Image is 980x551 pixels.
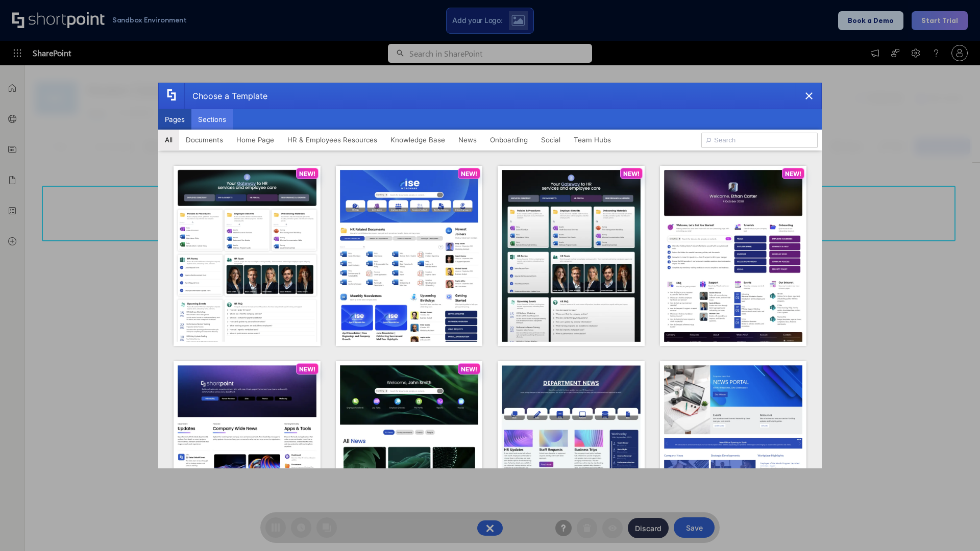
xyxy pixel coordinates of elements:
button: Social [534,130,567,150]
button: News [452,130,483,150]
button: Team Hubs [567,130,618,150]
button: HR & Employees Resources [281,130,384,150]
iframe: Chat Widget [929,502,980,551]
button: Documents [179,130,230,150]
div: Choose a Template [184,83,267,109]
p: NEW! [299,170,315,178]
button: Knowledge Base [384,130,452,150]
button: Sections [191,109,233,130]
button: All [158,130,179,150]
button: Home Page [230,130,281,150]
p: NEW! [785,170,801,178]
p: NEW! [461,170,477,178]
p: NEW! [623,170,640,178]
p: NEW! [299,365,315,373]
div: template selector [158,83,822,468]
button: Onboarding [483,130,534,150]
input: Search [701,133,818,148]
button: Pages [158,109,191,130]
p: NEW! [461,365,477,373]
